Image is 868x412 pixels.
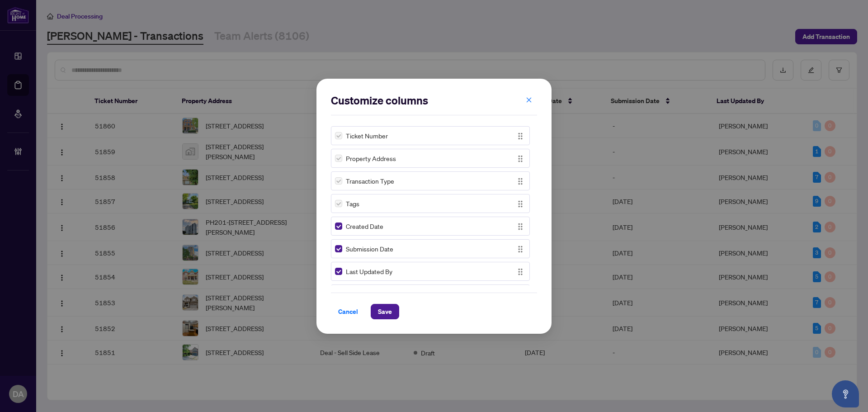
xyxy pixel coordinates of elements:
button: Cancel [331,304,365,319]
div: Ticket NumberDrag Icon [331,126,530,145]
button: Drag Icon [515,198,526,209]
img: Drag Icon [515,176,525,186]
button: Drag Icon [515,221,526,232]
button: Drag Icon [515,266,526,277]
span: Tags [346,199,359,208]
div: Transaction TypeDrag Icon [331,171,530,190]
button: Drag Icon [515,130,526,141]
img: Drag Icon [515,222,525,232]
div: Submission DateDrag Icon [331,239,530,258]
img: Drag Icon [515,131,525,141]
button: Save [371,304,399,319]
button: Drag Icon [515,175,526,186]
button: Open asap [832,380,859,407]
div: Created DateDrag Icon [331,217,530,236]
span: Submission Date [346,244,393,254]
div: Property AddressDrag Icon [331,149,530,168]
div: TagsDrag Icon [331,194,530,213]
img: Drag Icon [515,267,525,277]
button: Drag Icon [515,153,526,164]
span: Transaction Type [346,176,394,186]
span: Save [378,304,392,319]
h2: Customize columns [331,93,537,108]
span: Ticket Number [346,131,388,141]
div: Last Updated ByDrag Icon [331,262,530,281]
span: Cancel [338,304,358,319]
img: Drag Icon [515,244,525,254]
img: Drag Icon [515,199,525,209]
span: Property Address [346,153,396,163]
span: close [526,96,532,103]
img: Drag Icon [515,154,525,164]
span: Last Updated By [346,266,392,276]
button: Drag Icon [515,243,526,254]
span: Created Date [346,221,383,231]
